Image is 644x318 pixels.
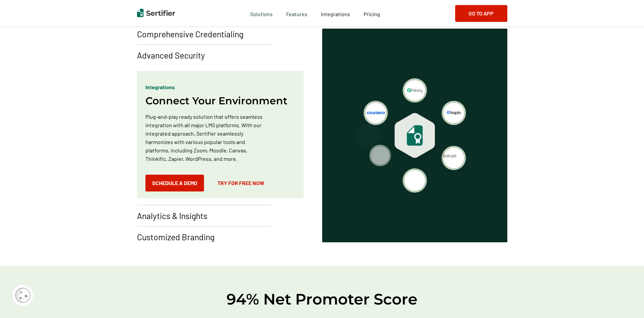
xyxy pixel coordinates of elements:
[610,286,644,318] iframe: Chat Widget
[145,95,287,107] h2: Connect Your Environment
[120,289,524,309] h2: 94% Net Promoter Score
[364,9,380,17] a: Pricing
[250,9,273,17] span: Solutions
[364,11,380,17] span: Pricing
[286,9,307,17] span: Features
[321,9,350,17] a: Integrations
[137,9,175,17] img: Sertifier | Digital Credentialing Platform
[137,232,214,242] p: Customized Branding
[211,175,271,191] a: Try for Free Now
[145,83,175,91] p: Integrations
[145,112,265,163] p: Plug-and-play ready solution that offers seamless integration with all major LMS platforms. With ...
[321,11,350,17] span: Integrations
[137,29,243,39] p: Comprehensive Credentialing
[137,210,207,221] p: Analytics & Insights
[455,5,507,22] button: Go to App
[137,50,205,61] p: Advanced Security
[15,288,30,303] img: Cookie Popup Icon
